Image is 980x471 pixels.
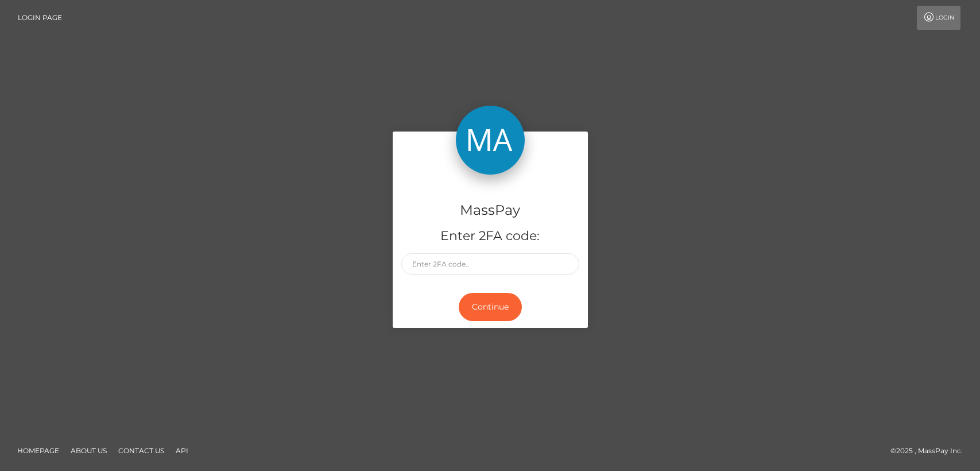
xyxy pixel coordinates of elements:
a: Homepage [13,442,64,460]
button: Continue [459,293,522,321]
img: MassPay [456,106,525,175]
a: API [171,442,193,460]
h5: Enter 2FA code: [401,227,579,245]
a: Login Page [18,6,62,30]
a: About Us [66,442,111,460]
a: Contact Us [114,442,169,460]
h4: MassPay [401,200,579,221]
div: © 2025 , MassPay Inc. [890,445,971,457]
input: Enter 2FA code.. [401,253,579,275]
